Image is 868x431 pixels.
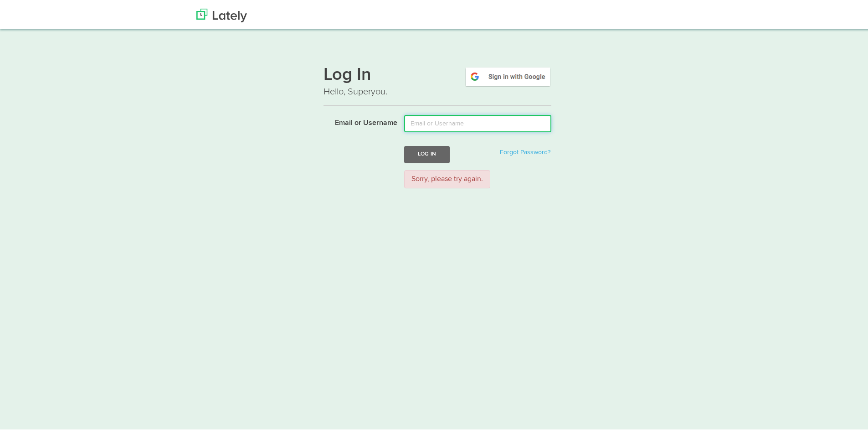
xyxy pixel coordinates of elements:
[317,113,397,127] label: Email or Username
[464,64,551,85] img: google-signin.png
[196,7,247,21] img: Lately
[404,168,490,187] div: Sorry, please try again.
[324,64,551,83] h1: Log In
[324,83,551,97] p: Hello, Superyou.
[404,113,551,130] input: Email or Username
[500,147,550,154] a: Forgot Password?
[404,144,450,161] button: Log In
